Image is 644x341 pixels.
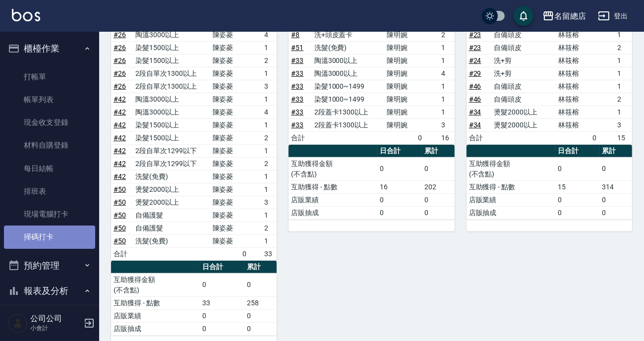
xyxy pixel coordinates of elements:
td: 1 [615,28,632,41]
td: 林筱榕 [556,41,590,54]
td: 陳明婉 [384,93,415,106]
td: 陳姿菱 [210,106,240,118]
td: 1 [262,118,277,131]
td: 店販業績 [467,193,555,206]
td: 陳明婉 [384,28,415,41]
td: 15 [615,131,632,144]
td: 店販業績 [111,309,200,322]
td: 0 [555,206,600,219]
td: 陶溫3000以上 [133,28,210,41]
a: #42 [114,121,126,129]
td: 3 [262,196,277,209]
a: 現場電腦打卡 [4,203,95,226]
a: #26 [114,44,126,52]
td: 2段蓋卡1300以上 [312,106,384,118]
td: 合計 [289,131,311,144]
td: 互助獲得金額 (不含點) [467,157,555,180]
td: 林筱榕 [556,67,590,80]
a: #33 [291,69,303,77]
button: 登出 [594,7,632,25]
td: 陳明婉 [384,41,415,54]
td: 1 [615,80,632,93]
td: 陳明婉 [384,67,415,80]
td: 1 [262,67,277,80]
a: #42 [114,95,126,103]
td: 16 [377,180,422,193]
td: 0 [244,309,277,322]
td: 1 [439,41,455,54]
td: 0 [422,193,455,206]
td: 1 [262,234,277,247]
td: 0 [244,273,277,296]
a: 排班表 [4,180,95,203]
a: #46 [469,82,481,90]
td: 2段自單次1300以上 [133,80,210,93]
a: 材料自購登錄 [4,134,95,157]
td: 合計 [111,247,133,260]
button: save [514,6,533,26]
td: 洗+頭皮蓋卡 [312,28,384,41]
td: 0 [599,206,632,219]
p: 小會計 [30,324,81,333]
td: 2段自單次1300以上 [133,67,210,80]
td: 染髮1500以上 [133,118,210,131]
a: #46 [469,95,481,103]
h5: 公司公司 [30,314,81,324]
a: #33 [291,95,303,103]
a: #26 [114,31,126,39]
th: 累計 [422,145,455,158]
td: 1 [262,93,277,106]
td: 1 [615,106,632,118]
td: 2 [262,157,277,170]
a: #33 [291,57,303,64]
td: 陶溫3000以上 [133,93,210,106]
a: #42 [114,108,126,116]
table: a dense table [111,261,277,336]
th: 日合計 [377,145,422,158]
td: 0 [377,157,422,180]
a: #8 [291,31,299,39]
td: 林筱榕 [556,80,590,93]
td: 染髮1000~1499 [312,93,384,106]
td: 0 [200,309,244,322]
td: 0 [244,322,277,335]
td: 染髮1000~1499 [312,80,384,93]
a: 帳單列表 [4,88,95,111]
td: 陳姿菱 [210,196,240,209]
a: #34 [469,121,481,129]
td: 互助獲得 - 點數 [111,296,200,309]
td: 陳姿菱 [210,131,240,144]
a: #26 [114,82,126,90]
td: 陳明婉 [384,106,415,118]
td: 3 [262,80,277,93]
td: 3 [615,118,632,131]
td: 0 [599,157,632,180]
td: 陳姿菱 [210,183,240,196]
a: #50 [114,185,126,193]
td: 自備頭皮 [491,41,556,54]
td: 店販業績 [289,193,377,206]
td: 林筱榕 [556,93,590,106]
th: 日合計 [200,261,244,274]
td: 0 [422,206,455,219]
td: 0 [599,193,632,206]
td: 自備頭皮 [491,80,556,93]
td: 洗髮(免費) [312,41,384,54]
a: 每日結帳 [4,157,95,180]
td: 16 [439,131,455,144]
button: 報表及分析 [4,278,95,304]
a: #50 [114,211,126,219]
img: Logo [12,9,40,21]
td: 燙髮2000以上 [491,118,556,131]
td: 陳姿菱 [210,234,240,247]
td: 4 [262,28,277,41]
td: 1 [262,209,277,222]
a: #50 [114,198,126,206]
a: #42 [114,172,126,180]
td: 店販抽成 [289,206,377,219]
td: 陶溫3000以上 [133,106,210,118]
a: #33 [291,82,303,90]
div: 名留總店 [554,10,586,22]
td: 1 [615,54,632,67]
a: #50 [114,237,126,245]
